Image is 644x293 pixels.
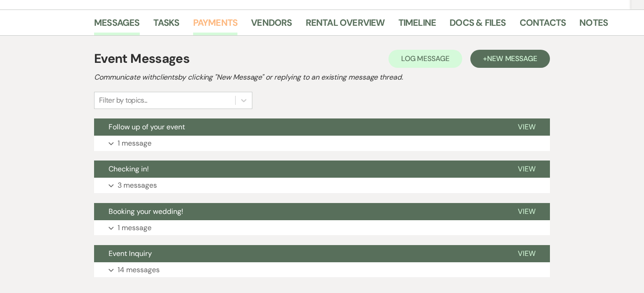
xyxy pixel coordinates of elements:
[109,122,185,132] span: Follow up of your event
[487,54,537,63] span: New Message
[450,15,506,35] a: Docs & Files
[518,122,535,132] span: View
[94,262,550,278] button: 14 messages
[94,161,503,178] button: Checking in!
[503,118,550,136] button: View
[94,220,550,236] button: 1 message
[503,161,550,178] button: View
[109,164,149,174] span: Checking in!
[109,249,152,258] span: Event Inquiry
[306,15,385,35] a: Rental Overview
[518,207,535,216] span: View
[401,54,450,63] span: Log Message
[109,207,183,216] span: Booking your wedding!
[503,245,550,262] button: View
[94,136,550,151] button: 1 message
[94,203,503,220] button: Booking your wedding!
[251,15,292,35] a: Vendors
[94,118,503,136] button: Follow up of your event
[118,137,152,149] p: 1 message
[94,49,189,68] h1: Event Messages
[94,72,550,83] h2: Communicate with clients by clicking "New Message" or replying to an existing message thread.
[118,222,152,234] p: 1 message
[118,264,160,276] p: 14 messages
[388,50,462,68] button: Log Message
[94,245,503,262] button: Event Inquiry
[579,15,608,35] a: Notes
[99,95,147,106] div: Filter by topics...
[94,178,550,193] button: 3 messages
[518,249,535,258] span: View
[398,15,436,35] a: Timeline
[470,50,550,68] button: +New Message
[520,15,566,35] a: Contacts
[193,15,238,35] a: Payments
[503,203,550,220] button: View
[518,164,535,174] span: View
[94,15,140,35] a: Messages
[153,15,180,35] a: Tasks
[118,180,157,191] p: 3 messages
